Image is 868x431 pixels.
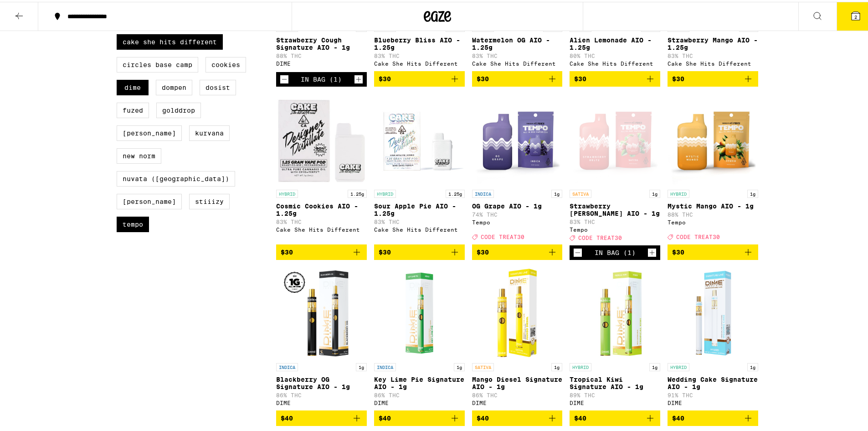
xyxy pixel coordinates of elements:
[668,92,758,183] img: Tempo - Mystic Mango AIO - 1g
[280,73,289,82] button: Decrement
[276,243,367,258] button: Add to bag
[481,232,524,238] span: CODE TREAT30
[374,35,465,49] p: Blueberry Bliss AIO - 1.25g
[374,265,465,409] a: Open page for Key Lime Pie Signature AIO - 1g from DIME
[356,361,367,369] p: 1g
[21,6,39,15] span: Help
[668,361,689,369] p: HYBRID
[472,59,563,65] div: Cake She Hits Different
[574,413,586,420] span: $40
[668,201,758,208] p: Mystic Mango AIO - 1g
[374,51,465,57] p: 83% THC
[374,374,465,389] p: Key Lime Pie Signature AIO - 1g
[574,73,586,81] span: $30
[117,32,223,48] label: Cake She Hits Different
[446,188,465,196] p: 1.25g
[200,78,236,93] label: Dosist
[472,390,563,396] p: 86% THC
[472,361,494,369] p: SATIVA
[570,398,660,404] div: DIME
[374,92,465,183] img: Cake She Hits Different - Sour Apple Pie AIO - 1.25g
[374,265,465,357] img: DIME - Key Lime Pie Signature AIO - 1g
[374,217,465,223] p: 83% THC
[668,409,758,424] button: Add to bag
[570,92,660,244] a: Open page for Strawberry Beltz AIO - 1g from Tempo
[189,124,230,139] label: Kurvana
[668,210,758,216] p: 88% THC
[276,361,298,369] p: INDICA
[570,59,660,65] div: Cake She Hits Different
[276,92,367,243] a: Open page for Cosmic Cookies AIO - 1.25g from Cake She Hits Different
[551,188,562,196] p: 1g
[668,35,758,49] p: Strawberry Mango AIO - 1.25g
[276,92,367,183] img: Cake She Hits Different - Cosmic Cookies AIO - 1.25g
[570,265,660,409] a: Open page for Tropical Kiwi Signature AIO - 1g from DIME
[117,192,182,208] label: [PERSON_NAME]
[276,409,367,424] button: Add to bag
[374,188,396,196] p: HYBRID
[276,35,367,49] p: Strawberry Cough Signature AIO - 1g
[379,73,391,81] span: $30
[477,413,489,420] span: $40
[854,12,857,18] span: 2
[676,232,720,238] span: CODE TREAT30
[472,188,494,196] p: INDICA
[672,73,684,81] span: $30
[472,409,563,424] button: Add to bag
[117,124,182,139] label: [PERSON_NAME]
[668,92,758,243] a: Open page for Mystic Mango AIO - 1g from Tempo
[379,247,391,254] span: $30
[281,247,293,254] span: $30
[117,78,149,93] label: DIME
[570,217,660,223] p: 83% THC
[578,233,622,239] span: CODE TREAT30
[551,361,562,369] p: 1g
[570,35,660,49] p: Alien Lemonade AIO - 1.25g
[205,55,246,71] label: Cookies
[492,265,543,357] img: DIME - Mango Diesel Signature AIO - 1g
[668,265,758,357] img: DIME - Wedding Cake Signature AIO - 1g
[668,188,689,196] p: HYBRID
[374,243,465,258] button: Add to bag
[189,192,230,208] label: STIIIZY
[647,246,657,255] button: Increment
[570,188,591,196] p: SATIVA
[573,246,582,255] button: Decrement
[374,59,465,65] div: Cake She Hits Different
[374,201,465,215] p: Sour Apple Pie AIO - 1.25g
[668,59,758,65] div: Cake She Hits Different
[668,51,758,57] p: 83% THC
[276,201,367,215] p: Cosmic Cookies AIO - 1.25g
[117,146,161,162] label: New Norm
[472,201,563,208] p: OG Grape AIO - 1g
[472,398,563,404] div: DIME
[649,188,660,196] p: 1g
[668,398,758,404] div: DIME
[156,78,192,93] label: Dompen
[472,218,563,223] div: Tempo
[472,374,563,389] p: Mango Diesel Signature AIO - 1g
[117,169,235,185] label: Nuvata ([GEOGRAPHIC_DATA])
[672,413,684,420] span: $40
[668,218,758,223] div: Tempo
[281,413,293,420] span: $40
[570,265,660,357] img: DIME - Tropical Kiwi Signature AIO - 1g
[374,92,465,243] a: Open page for Sour Apple Pie AIO - 1.25g from Cake She Hits Different
[570,51,660,57] p: 80% THC
[454,361,465,369] p: 1g
[117,55,198,71] label: Circles Base Camp
[672,247,684,254] span: $30
[472,210,563,216] p: 74% THC
[570,409,660,424] button: Add to bag
[276,225,367,231] div: Cake She Hits Different
[649,361,660,369] p: 1g
[276,374,367,389] p: Blackberry OG Signature AIO - 1g
[276,265,367,357] img: DIME - Blackberry OG Signature AIO - 1g
[374,390,465,396] p: 86% THC
[472,92,563,243] a: Open page for OG Grape AIO - 1g from Tempo
[570,225,660,231] div: Tempo
[570,390,660,396] p: 89% THC
[276,265,367,409] a: Open page for Blackberry OG Signature AIO - 1g from DIME
[348,188,367,196] p: 1.25g
[595,247,636,254] div: In Bag (1)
